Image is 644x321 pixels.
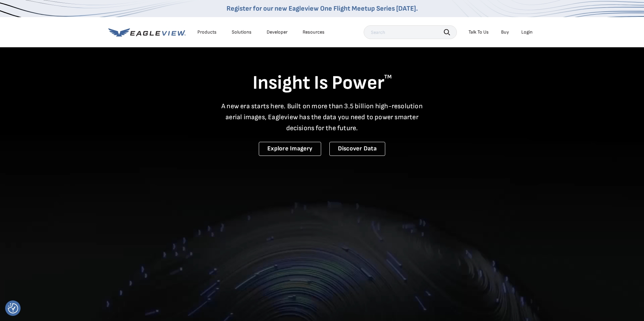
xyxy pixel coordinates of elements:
input: Search [364,25,457,39]
a: Developer [267,29,288,35]
p: A new era starts here. Built on more than 3.5 billion high-resolution aerial images, Eagleview ha... [217,101,427,134]
div: Talk To Us [469,29,489,35]
button: Consent Preferences [8,303,18,313]
img: Revisit consent button [8,303,18,313]
sup: TM [384,74,392,80]
div: Resources [303,29,325,35]
div: Products [197,29,217,35]
h1: Insight Is Power [108,71,536,95]
div: Login [521,29,533,35]
a: Discover Data [329,142,385,156]
a: Explore Imagery [259,142,321,156]
a: Register for our new Eagleview One Flight Meetup Series [DATE]. [227,4,418,13]
a: Buy [501,29,509,35]
div: Solutions [232,29,252,35]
